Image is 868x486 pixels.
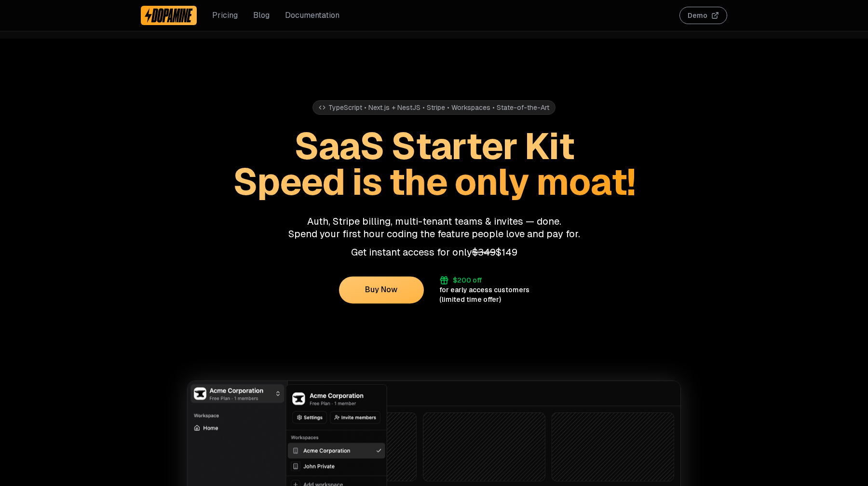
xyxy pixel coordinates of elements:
[679,7,727,24] button: Demo
[233,158,635,205] span: Speed is the only moat!
[141,6,197,25] a: Dopamine
[145,8,193,23] img: Dopamine
[439,295,501,304] div: (limited time offer)
[141,215,727,240] p: Auth, Stripe billing, multi-tenant teams & invites — done. Spend your first hour coding the featu...
[294,122,574,170] span: SaaS Starter Kit
[212,10,238,21] a: Pricing
[439,285,529,295] div: for early access customers
[285,10,339,21] a: Documentation
[339,276,424,303] button: Buy Now
[472,246,496,258] span: $349
[312,100,556,115] div: TypeScript • Next.js + NestJS • Stripe • Workspaces • State-of-the-Art
[141,246,727,258] p: Get instant access for only $149
[453,275,482,285] div: $200 off
[253,10,270,21] a: Blog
